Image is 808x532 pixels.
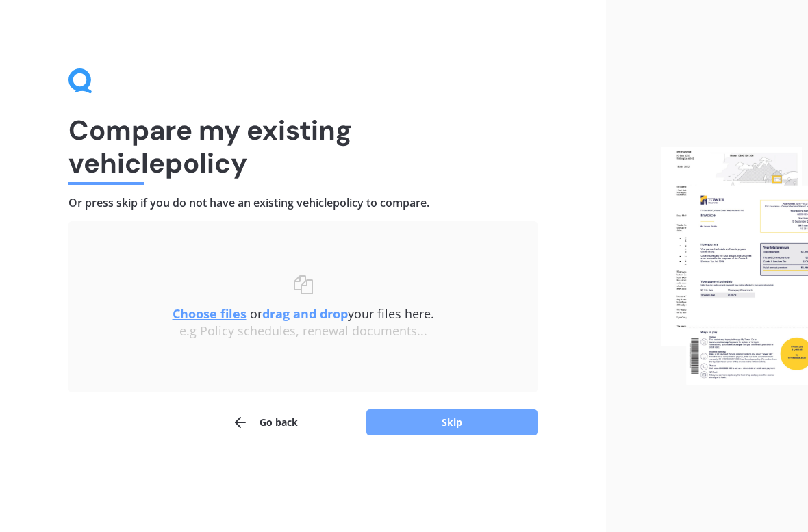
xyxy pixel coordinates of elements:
button: Skip [366,409,538,435]
div: e.g Policy schedules, renewal documents... [96,324,510,339]
u: Choose files [173,305,247,322]
button: Go back [232,409,298,436]
span: or your files here. [173,305,434,322]
h1: Compare my existing vehicle policy [68,114,538,179]
b: drag and drop [262,305,348,322]
h4: Or press skip if you do not have an existing vehicle policy to compare. [68,196,538,210]
img: files.webp [661,147,808,385]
